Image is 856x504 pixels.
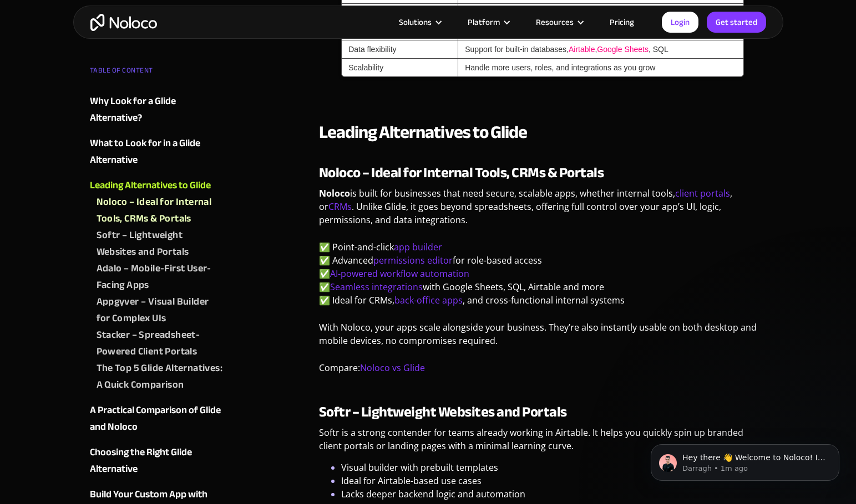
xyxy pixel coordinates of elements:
a: CRMs [328,200,352,213]
li: Visual builder with prebuilt templates [341,461,767,474]
strong: Noloco – Ideal for Internal Tools, CRMs & Portals [319,159,604,186]
div: Resources [536,15,574,29]
a: app builder [394,241,442,253]
a: Why Look for a Glide Alternative? [90,93,224,126]
p: With Noloco, your apps scale alongside your business. They’re also instantly usable on both deskt... [319,321,767,356]
a: A Practical Comparison of Glide and Noloco [90,402,224,435]
li: Ideal for Airtable-based use cases [341,474,767,487]
td: Support for built-in databases, , , SQL [458,40,744,59]
p: Compare: [319,361,767,383]
a: home [90,14,157,31]
li: Lacks deeper backend logic and automation [341,487,767,501]
a: permissions editor [373,254,453,266]
a: back-office apps [394,294,463,306]
a: Google Sheets [597,45,649,54]
div: Solutions [385,15,454,29]
a: Choosing the Right Glide Alternative [90,444,224,477]
strong: Leading Alternatives to Glide [319,116,527,149]
div: Platform [468,15,500,29]
p: Softr is a strong contender for teams already working in Airtable. It helps you quickly spin up b... [319,426,767,461]
a: AI-powered workflow automation [330,268,469,280]
a: Seamless integrations [330,281,423,293]
td: Handle more users, roles, and integrations as you grow [458,59,744,77]
a: What to Look for in a Glide Alternative [90,135,224,168]
a: Login [662,12,698,33]
div: Platform [454,15,522,29]
div: TABLE OF CONTENT [90,62,224,84]
p: ✅ Point-and-click ✅ Advanced for role-based access ✅ ✅ with Google Sheets, SQL, Airtable and more... [319,240,767,315]
td: Data flexibility [341,40,458,59]
iframe: Intercom notifications message [634,421,856,498]
a: client portals [675,187,730,199]
strong: Softr – Lightweight Websites and Portals [319,398,567,425]
div: Leading Alternatives to Glide [90,177,211,194]
div: Solutions [399,15,432,29]
a: Stacker – Spreadsheet-Powered Client Portals [97,327,224,360]
a: The Top 5 Glide Alternatives: A Quick Comparison [97,360,224,393]
div: Resources [522,15,596,29]
a: Leading Alternatives to Glide [90,177,224,194]
a: Adalo – Mobile-First User-Facing Apps [97,260,224,294]
a: Softr – Lightweight Websites and Portals [97,227,224,260]
p: is built for businesses that need secure, scalable apps, whether internal tools, , or . Unlike Gl... [319,187,767,235]
a: Airtable [569,45,595,54]
a: Appgyver – Visual Builder for Complex UIs [97,294,224,327]
a: Noloco vs Glide [360,362,425,374]
a: Get started [707,12,766,33]
a: Noloco – Ideal for Internal Tools, CRMs & Portals [97,194,224,227]
td: Scalability [341,59,458,77]
strong: Noloco [319,187,350,199]
a: Pricing [596,15,648,29]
